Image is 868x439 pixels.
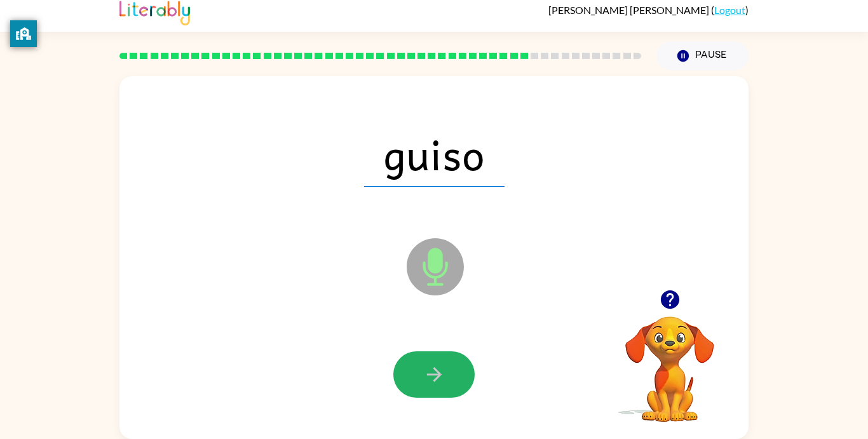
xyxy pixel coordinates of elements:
[364,121,505,187] span: guiso
[10,20,37,47] button: privacy banner
[548,4,749,16] div: ( )
[714,4,745,16] a: Logout
[606,297,733,424] video: Your browser must support playing .mp4 files to use Literably. Please try using another browser.
[548,4,711,16] span: [PERSON_NAME] [PERSON_NAME]
[656,41,749,71] button: Pause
